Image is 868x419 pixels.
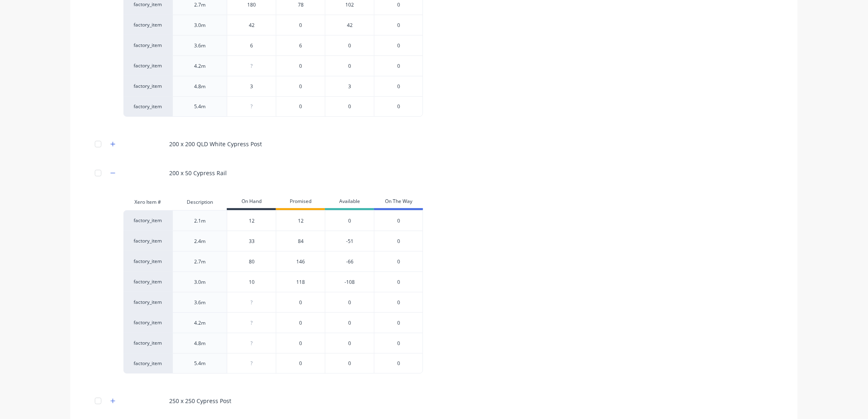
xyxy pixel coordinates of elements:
div: 33 [227,231,276,252]
div: ? [227,353,276,374]
div: 4.8m [172,76,227,96]
div: ? [227,56,276,76]
div: 0 [276,292,325,312]
div: Promised [276,194,325,210]
div: 4.2m [172,312,227,333]
div: 3 [325,76,374,96]
div: factory_item [123,251,172,272]
div: 6 [276,35,325,56]
div: 3.6m [172,292,227,312]
div: factory_item [123,210,172,231]
div: 0 [374,251,423,272]
div: factory_item [123,35,172,56]
div: 12 [276,210,325,231]
div: factory_item [123,333,172,353]
div: 42 [227,15,276,36]
div: 3.0m [172,272,227,292]
div: factory_item [123,353,172,374]
div: 0 [325,35,374,56]
div: factory_item [123,96,172,117]
div: 0 [276,96,325,117]
div: 5.4m [172,353,227,374]
div: factory_item [123,292,172,312]
div: factory_item [123,56,172,76]
div: 0 [374,76,423,96]
div: ? [227,333,276,354]
div: 0 [276,333,325,353]
div: factory_item [123,76,172,96]
div: 0 [325,210,374,231]
div: 0 [374,272,423,292]
div: 0 [374,15,423,35]
div: 0 [276,76,325,96]
div: 0 [374,292,423,312]
div: 3.6m [172,35,227,56]
div: 0 [325,312,374,333]
div: 12 [227,211,276,231]
div: Xero Item # [123,194,172,210]
div: 146 [276,251,325,272]
div: On The Way [374,194,423,210]
div: 10 [227,272,276,292]
div: 0 [374,353,423,374]
div: factory_item [123,231,172,251]
div: 0 [374,333,423,353]
div: 0 [374,96,423,117]
div: 0 [374,210,423,231]
div: 2.7m [172,251,227,272]
div: 80 [227,252,276,272]
div: 2.4m [172,231,227,251]
div: 4.2m [172,56,227,76]
div: Available [325,194,374,210]
div: 0 [374,231,423,251]
div: 0 [325,353,374,374]
div: 118 [276,272,325,292]
div: 4.8m [172,333,227,353]
div: -51 [325,231,374,251]
div: 5.4m [172,96,227,117]
div: ? [227,313,276,333]
div: 2.1m [172,210,227,231]
div: 0 [276,56,325,76]
div: 0 [374,35,423,56]
div: 0 [325,96,374,117]
div: 3.0m [172,15,227,35]
div: -66 [325,251,374,272]
div: ? [227,96,276,117]
div: 84 [276,231,325,251]
div: -108 [325,272,374,292]
div: factory_item [123,312,172,333]
div: 0 [325,56,374,76]
div: 0 [374,312,423,333]
div: 3 [227,76,276,97]
div: 0 [325,333,374,353]
div: ? [227,292,276,313]
div: factory_item [123,15,172,35]
div: factory_item [123,272,172,292]
div: 0 [276,15,325,35]
div: 6 [227,36,276,56]
div: Description [172,194,227,210]
div: 0 [276,312,325,333]
div: 42 [325,15,374,35]
div: 0 [276,353,325,374]
div: On Hand [227,194,276,210]
div: 0 [325,292,374,312]
div: 0 [374,56,423,76]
